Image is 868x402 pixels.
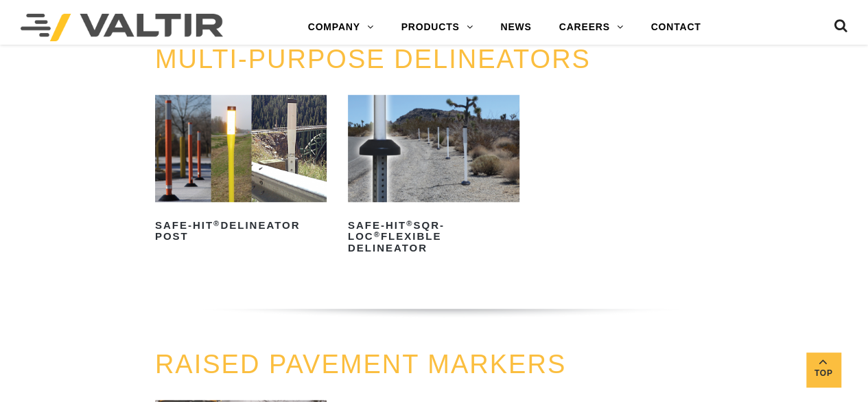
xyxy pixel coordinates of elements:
[155,350,566,379] a: RAISED PAVEMENT MARKERS
[348,214,519,259] h2: Safe-Hit SQR-LOC Flexible Delineator
[486,14,545,41] a: NEWS
[374,230,381,238] sup: ®
[806,353,841,387] a: Top
[213,219,220,227] sup: ®
[155,45,591,74] a: MULTI-PURPOSE DELINEATORS
[155,95,327,247] a: Safe-Hit®Delineator Post
[21,14,223,41] img: Valtir
[406,219,413,227] sup: ®
[155,214,327,247] h2: Safe-Hit Delineator Post
[637,14,714,41] a: CONTACT
[294,14,388,41] a: COMPANY
[388,14,487,41] a: PRODUCTS
[546,14,637,41] a: CAREERS
[348,95,519,259] a: Safe-Hit®SQR-LOC®Flexible Delineator
[806,366,841,382] span: Top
